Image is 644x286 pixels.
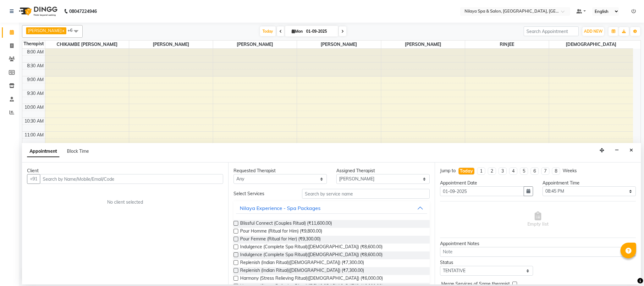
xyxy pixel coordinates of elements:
[240,204,321,212] div: Nilaya Experience - Spa Packages
[240,259,364,267] span: Replenish (Indian Ritual)([DEMOGRAPHIC_DATA]) (₹7,300.00)
[336,168,430,174] div: Assigned Therapist
[552,168,560,175] li: 8
[27,168,223,174] div: Client
[42,199,208,206] div: No client selected
[440,186,524,196] input: yyyy-mm-dd
[234,168,327,174] div: Requested Therapist
[627,146,636,155] button: Close
[240,236,321,244] span: Pour Femme (Ritual for Her) (₹9,300.00)
[240,244,383,251] span: Indulgence (Complete Spa Ritual)([DEMOGRAPHIC_DATA]) (₹8,600.00)
[26,49,45,55] div: 8:00 AM
[297,41,381,48] span: [PERSON_NAME]
[68,28,77,33] span: +6
[23,104,45,111] div: 10:00 AM
[45,41,129,48] span: CHIKAMBE [PERSON_NAME]
[549,41,633,48] span: [DEMOGRAPHIC_DATA]
[23,132,45,138] div: 11:00 AM
[26,76,45,83] div: 9:00 AM
[26,63,45,69] div: 8:30 AM
[498,168,507,175] li: 3
[16,3,59,20] img: logo
[465,41,549,48] span: RINJEE
[477,168,485,175] li: 1
[213,41,297,48] span: [PERSON_NAME]
[440,240,636,247] div: Appointment Notes
[28,28,62,33] span: [PERSON_NAME]
[240,251,383,259] span: Indulgence (Complete Spa Ritual)([DEMOGRAPHIC_DATA]) (₹8,600.00)
[260,26,276,36] span: Today
[509,168,517,175] li: 4
[22,41,45,47] div: Therapist
[229,190,297,197] div: Select Services
[27,146,59,157] span: Appointment
[563,168,577,174] div: Weeks
[304,27,336,36] input: 2025-09-01
[584,29,603,34] span: ADD NEW
[27,174,40,184] button: +91
[531,168,539,175] li: 6
[69,3,97,20] b: 08047224946
[290,29,304,34] span: Mon
[460,168,473,174] div: Today
[542,180,636,186] div: Appointment Time
[440,180,533,186] div: Appointment Date
[67,148,89,154] span: Block Time
[524,26,579,36] input: Search Appointment
[302,189,430,199] input: Search by service name
[381,41,465,48] span: [PERSON_NAME]
[618,261,638,280] iframe: chat widget
[23,118,45,124] div: 10:30 AM
[26,90,45,97] div: 9:30 AM
[527,212,548,228] span: Empty list
[240,220,332,228] span: Blissful Connect (Couples Ritual) (₹11,600.00)
[240,267,364,275] span: Replenish (Indian Ritual)([DEMOGRAPHIC_DATA]) (₹7,300.00)
[40,174,223,184] input: Search by Name/Mobile/Email/Code
[62,28,64,33] a: x
[240,228,322,236] span: Pour Homme (Ritual for Him) (₹9,800.00)
[440,259,533,266] div: Status
[541,168,549,175] li: 7
[520,168,528,175] li: 5
[240,275,383,283] span: Harmony (Stress Relieving Ritual)([DEMOGRAPHIC_DATA]) (₹6,000.00)
[236,202,427,214] button: Nilaya Experience - Spa Packages
[488,168,496,175] li: 2
[440,168,456,174] div: Jump to
[582,27,604,36] button: ADD NEW
[129,41,213,48] span: [PERSON_NAME]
